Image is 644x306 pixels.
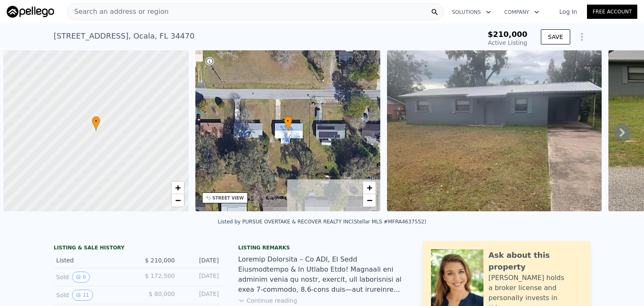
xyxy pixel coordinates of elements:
span: + [175,182,180,193]
div: Listing remarks [238,244,406,251]
div: STREET VIEW [213,195,244,201]
div: [DATE] [182,290,219,301]
span: + [367,182,372,193]
button: View historical data [72,272,90,283]
span: • [284,117,292,125]
a: Zoom in [171,182,184,194]
div: Listed [56,256,131,265]
span: Active Listing [488,39,527,46]
div: [DATE] [182,272,219,283]
span: $210,000 [488,30,527,39]
div: Loremip Dolorsita – Co ADI, El Sedd Eiusmodtempo & In Utlabo Etdo! Magnaali eni adminim venia qu ... [238,254,406,295]
div: Sold [56,272,131,283]
div: • [92,116,100,131]
img: Pellego [7,6,54,18]
a: Zoom in [363,182,376,194]
span: − [367,195,372,205]
button: Show Options [574,29,590,45]
div: [STREET_ADDRESS] , Ocala , FL 34470 [54,30,195,42]
div: • [284,116,292,131]
img: Sale: 146638084 Parcel: 45434266 [387,50,602,211]
div: Ask about this property [488,249,582,273]
div: [DATE] [182,256,219,265]
a: Zoom out [363,194,376,207]
span: $ 210,000 [145,257,175,264]
a: Zoom out [171,194,184,207]
span: • [92,117,100,125]
span: $ 80,000 [149,290,175,297]
button: Continue reading [238,296,297,305]
button: Solutions [445,5,498,20]
div: Listed by PURSUE OVERTAKE & RECOVER REALTY INC (Stellar MLS #MFRA4637552) [218,219,426,225]
div: LISTING & SALE HISTORY [54,244,221,253]
button: SAVE [541,29,570,44]
span: $ 172,500 [145,272,175,279]
div: Sold [56,290,131,301]
button: Company [498,5,546,20]
a: Log In [549,8,587,16]
span: − [175,195,180,205]
span: Search an address or region [68,7,169,17]
a: Free Account [587,5,637,19]
button: View historical data [72,290,93,301]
